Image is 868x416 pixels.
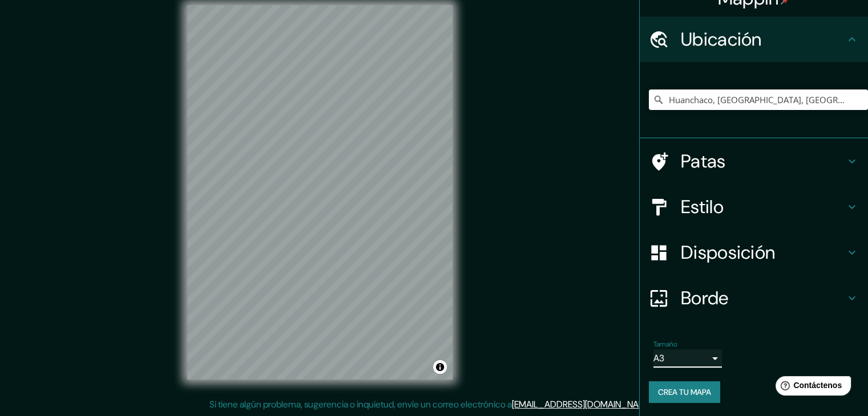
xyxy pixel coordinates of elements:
font: Tamaño [653,340,677,349]
div: Disposición [640,230,868,275]
font: Crea tu mapa [658,387,711,397]
div: Ubicación [640,17,868,62]
input: Elige tu ciudad o zona [649,89,868,110]
a: [EMAIL_ADDRESS][DOMAIN_NAME] [512,398,653,410]
iframe: Lanzador de widgets de ayuda [766,372,855,403]
canvas: Mapa [187,5,453,380]
font: Disposición [681,240,775,264]
font: Borde [681,286,729,310]
font: Si tiene algún problema, sugerencia o inquietud, envíe un correo electrónico a [209,398,512,410]
font: Patas [681,149,726,173]
button: Activar o desactivar atribución [433,360,447,374]
div: Estilo [640,184,868,230]
font: A3 [653,352,664,364]
font: Ubicación [681,27,762,51]
div: A3 [653,349,722,368]
button: Crea tu mapa [649,381,720,403]
div: Borde [640,275,868,321]
div: Patas [640,138,868,184]
font: Estilo [681,195,724,219]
